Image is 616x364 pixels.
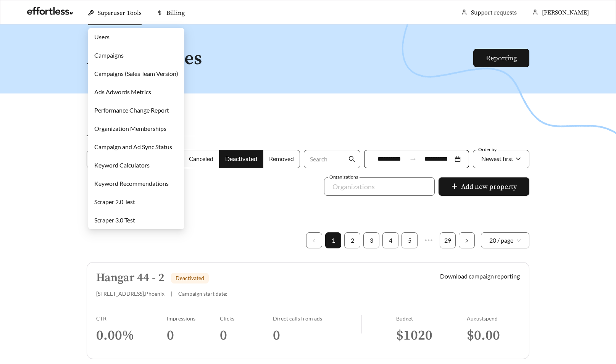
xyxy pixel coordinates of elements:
a: Users [94,33,110,40]
a: Support requests [471,9,517,16]
span: Superuser Tools [98,9,142,17]
span: search [348,156,355,163]
button: plusAdd new property [439,177,529,196]
span: ••• [421,232,437,248]
div: Budget [396,315,467,322]
a: Keyword Calculators [94,161,150,169]
li: 29 [440,232,456,248]
a: Performance Change Report [94,106,169,114]
a: 29 [440,233,455,248]
h3: 0 [273,327,361,344]
li: 1 [325,232,341,248]
div: CTR [96,315,167,322]
a: Organization Memberships [94,125,166,132]
li: 5 [402,232,418,248]
div: Direct calls from ads [273,315,361,322]
li: 4 [382,232,398,248]
span: to [410,156,416,163]
span: Newest first [481,155,513,162]
li: 2 [344,232,360,248]
span: Campaign start date: [178,290,227,297]
h3: $ 0.00 [467,327,520,344]
button: right [459,232,475,248]
span: Deactivated [225,155,257,162]
a: Scraper 2.0 Test [94,198,135,205]
span: [PERSON_NAME] [542,9,589,16]
li: Next Page [459,232,475,248]
img: line [361,315,362,333]
span: left [312,238,316,243]
span: | [171,290,172,297]
div: Clicks [220,315,273,322]
h5: Hangar 44 - 2 [96,272,164,284]
span: [STREET_ADDRESS] , Phoenix [96,290,164,297]
h3: $ 1020 [396,327,467,344]
a: Keyword Recommendations [94,180,169,187]
div: August spend [467,315,520,322]
button: Reporting [473,49,529,67]
div: Page Size [481,232,529,248]
span: swap-right [410,156,416,163]
span: 20 / page [489,233,521,248]
span: Billing [166,9,185,17]
li: 3 [363,232,379,248]
span: Add new property [461,182,517,192]
a: Campaign and Ad Sync Status [94,143,172,150]
a: 4 [383,233,398,248]
a: Reporting [486,54,517,63]
h1: All Properties [87,49,474,69]
a: 5 [402,233,417,248]
li: Next 5 Pages [421,232,437,248]
a: Campaigns (Sales Team Version) [94,70,178,77]
h3: 0.00 % [96,327,167,344]
a: 3 [364,233,379,248]
span: Canceled [189,155,213,162]
a: Download campaign reporting [440,272,520,280]
button: left [306,232,322,248]
span: right [464,238,469,243]
li: Previous Page [306,232,322,248]
a: Campaigns [94,52,124,59]
a: Hangar 44 - 2Deactivated[STREET_ADDRESS],Phoenix|Campaign start date:Download campaign reportingC... [87,262,529,359]
h3: 0 [220,327,273,344]
a: 1 [326,233,341,248]
span: Removed [269,155,294,162]
a: 2 [345,233,360,248]
span: plus [451,183,458,191]
a: Ads Adwords Metrics [94,88,151,95]
span: Deactivated [176,275,204,281]
div: Impressions [167,315,220,322]
h3: 0 [167,327,220,344]
a: Scraper 3.0 Test [94,216,135,224]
